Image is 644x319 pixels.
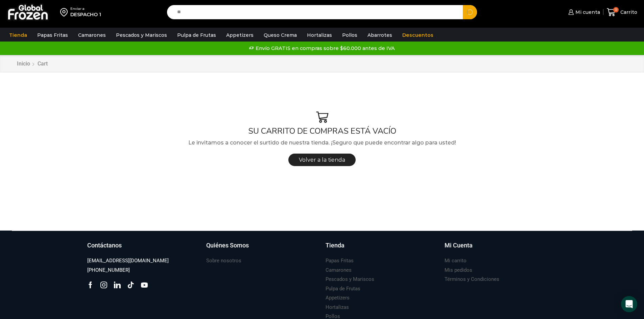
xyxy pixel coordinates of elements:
[567,5,600,19] a: Mi cuenta
[364,29,396,42] a: Abarrotes
[174,29,219,42] a: Pulpa de Frutas
[12,138,632,147] p: Le invitamos a conocer el surtido de nuestra tienda. ¡Seguro que puede encontrar algo para usted!
[206,256,241,265] a: Sobre nosotros
[326,303,349,312] a: Hortalizas
[206,241,249,250] h3: Quiénes Somos
[38,60,48,67] span: Cart
[87,241,200,257] a: Contáctanos
[326,257,354,264] h3: Papas Fritas
[326,284,360,293] a: Pulpa de Frutas
[17,60,30,68] a: Inicio
[6,29,30,42] a: Tienda
[87,256,169,265] a: [EMAIL_ADDRESS][DOMAIN_NAME]
[326,304,349,311] h3: Hortalizas
[113,29,170,42] a: Pescados y Mariscos
[574,9,600,16] span: Mi cuenta
[445,267,472,274] h3: Mis pedidos
[260,29,300,42] a: Queso Crema
[445,241,557,257] a: Mi Cuenta
[445,276,499,283] h3: Términos y Condiciones
[445,275,499,284] a: Términos y Condiciones
[60,6,70,18] img: address-field-icon.svg
[326,276,374,283] h3: Pescados y Mariscos
[326,241,344,250] h3: Tienda
[70,11,101,18] div: DESPACHO 1
[206,241,319,257] a: Quiénes Somos
[70,6,101,11] div: Enviar a
[463,5,477,19] button: Search button
[326,266,352,275] a: Camarones
[87,257,169,264] h3: [EMAIL_ADDRESS][DOMAIN_NAME]
[12,126,632,136] h1: SU CARRITO DE COMPRAS ESTÁ VACÍO
[399,29,437,42] a: Descuentos
[87,266,130,275] a: [PHONE_NUMBER]
[34,29,71,42] a: Papas Fritas
[223,29,257,42] a: Appetizers
[326,294,350,301] h3: Appetizers
[607,4,637,20] a: 0 Carrito
[87,267,130,274] h3: [PHONE_NUMBER]
[621,296,637,312] div: Open Intercom Messenger
[326,267,352,274] h3: Camarones
[445,256,467,265] a: Mi carrito
[304,29,335,42] a: Hortalizas
[326,275,374,284] a: Pescados y Mariscos
[445,241,473,250] h3: Mi Cuenta
[326,285,360,292] h3: Pulpa de Frutas
[326,241,438,257] a: Tienda
[75,29,109,42] a: Camarones
[339,29,361,42] a: Pollos
[87,241,122,250] h3: Contáctanos
[445,257,467,264] h3: Mi carrito
[299,157,345,163] span: Volver a la tienda
[613,7,619,12] span: 0
[619,9,637,16] span: Carrito
[206,257,241,264] h3: Sobre nosotros
[445,266,472,275] a: Mis pedidos
[326,293,350,302] a: Appetizers
[326,256,354,265] a: Papas Fritas
[288,154,356,166] a: Volver a la tienda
